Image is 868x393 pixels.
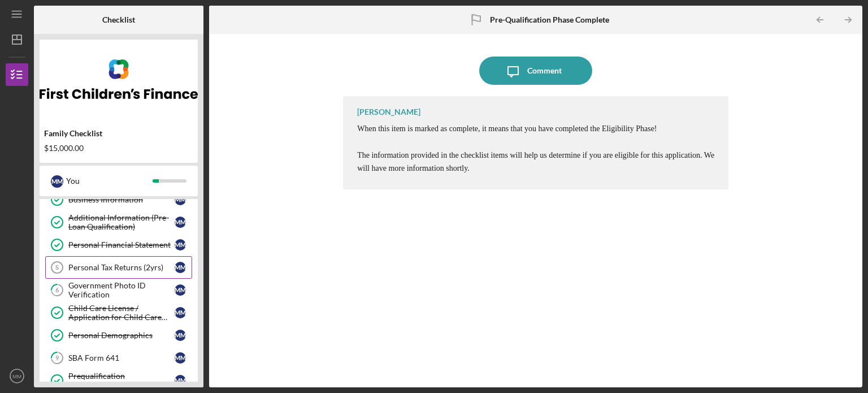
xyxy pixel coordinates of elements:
[175,307,186,318] div: M M
[68,353,175,362] div: SBA Form 641
[68,372,175,390] div: Prequalification Acknowledgement
[175,330,186,341] div: M M
[490,15,609,24] b: Pre-Qualification Phase Complete
[357,107,420,116] div: [PERSON_NAME]
[44,144,193,153] div: $15,000.00
[357,151,714,172] span: The information provided in the checklist items will help us determine if you are eligible for th...
[66,171,153,191] div: You
[175,194,186,205] div: M M
[45,188,192,211] a: Business InformationMM
[45,369,192,392] a: Prequalification AcknowledgementMM
[68,213,175,231] div: Additional Information (Pre-Loan Qualification)
[6,365,28,387] button: MM
[175,217,186,228] div: M M
[44,129,193,138] div: Family Checklist
[527,57,562,85] div: Comment
[175,352,186,364] div: M M
[68,195,175,204] div: Business Information
[68,281,175,299] div: Government Photo ID Verification
[40,45,198,113] img: Product logo
[45,324,192,347] a: Personal DemographicsMM
[102,15,135,24] b: Checklist
[55,287,59,294] tspan: 6
[45,347,192,369] a: 9SBA Form 641MM
[175,375,186,386] div: M M
[68,263,175,272] div: Personal Tax Returns (2yrs)
[45,256,192,279] a: 5Personal Tax Returns (2yrs)MM
[45,234,192,256] a: Personal Financial StatementMM
[51,175,63,188] div: M M
[68,331,175,340] div: Personal Demographics
[175,262,186,273] div: M M
[68,240,175,249] div: Personal Financial Statement
[45,279,192,301] a: 6Government Photo ID VerificationMM
[45,211,192,234] a: Additional Information (Pre-Loan Qualification)MM
[175,284,186,296] div: M M
[55,264,59,271] tspan: 5
[45,301,192,324] a: Child Care License / Application for Child Care LicenseMM
[357,124,657,133] span: When this item is marked as complete, it means that you have completed the Eligibility Phase!
[12,373,21,379] text: MM
[68,304,175,322] div: Child Care License / Application for Child Care License
[55,355,59,362] tspan: 9
[175,239,186,251] div: M M
[479,57,592,85] button: Comment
